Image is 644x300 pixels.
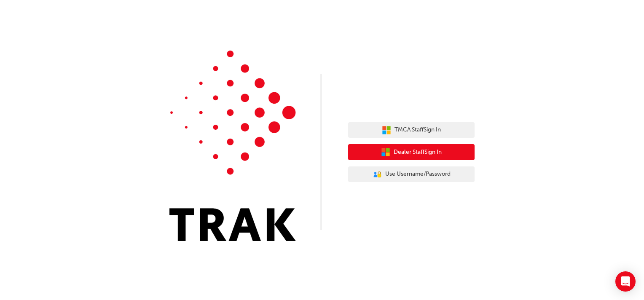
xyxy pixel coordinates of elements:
[348,144,475,160] button: Dealer StaffSign In
[394,125,441,135] span: TMCA Staff Sign In
[385,169,451,179] span: Use Username/Password
[394,147,442,157] span: Dealer Staff Sign In
[348,166,475,182] button: Use Username/Password
[615,271,636,292] div: Open Intercom Messenger
[348,122,475,138] button: TMCA StaffSign In
[169,51,296,241] img: Trak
